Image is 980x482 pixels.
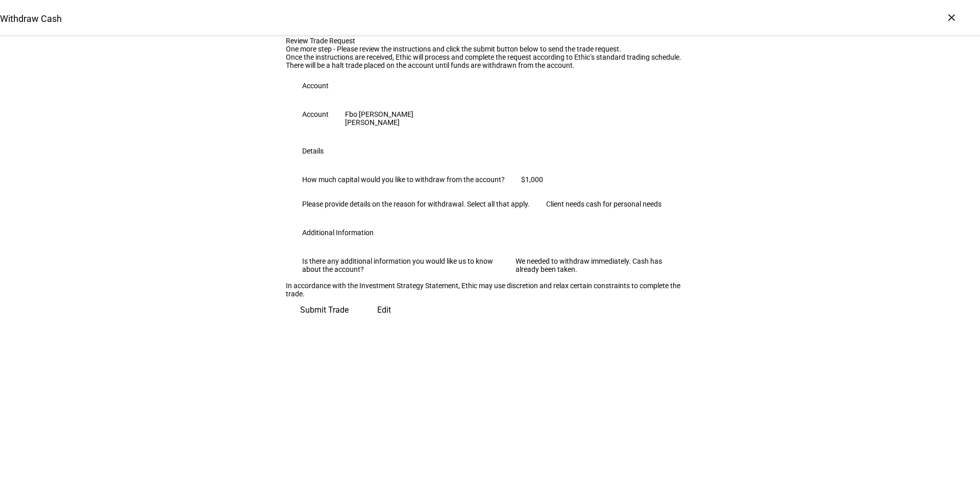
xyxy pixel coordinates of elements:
[943,9,960,26] div: ×
[286,61,694,69] div: There will be a halt trade placed on the account until funds are withdrawn from the account.
[516,257,678,273] div: We needed to withdraw immediately. Cash has already been taken.
[286,282,694,298] div: In accordance with the Investment Strategy Statement, Ethic may use discretion and relax certain ...
[302,82,329,90] div: Account
[302,175,505,184] div: How much capital would you like to withdraw from the account?
[286,53,694,61] div: Once the instructions are received, Ethic will process and complete the request according to Ethi...
[286,45,694,53] div: One more step - Please review the instructions and click the submit button below to send the trad...
[286,298,363,322] button: Submit Trade
[302,257,499,273] div: Is there any additional information you would like us to know about the account?
[286,37,694,45] div: Review Trade Request
[302,110,329,118] div: Account
[363,298,405,322] button: Edit
[302,229,374,237] div: Additional Information
[300,298,349,322] span: Submit Trade
[521,175,543,184] div: $1,000
[345,118,413,126] div: [PERSON_NAME]
[302,200,530,208] div: Please provide details on the reason for withdrawal. Select all that apply.
[377,298,391,322] span: Edit
[546,200,661,208] div: Client needs cash for personal needs
[302,147,324,155] div: Details
[345,110,413,118] div: Fbo [PERSON_NAME]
